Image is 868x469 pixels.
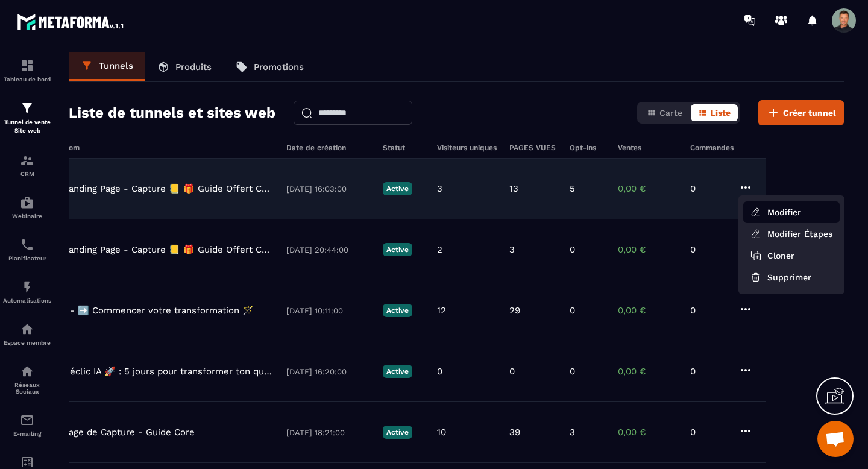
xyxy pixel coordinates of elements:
[3,255,51,262] p: Planificateur
[20,195,34,210] img: automations
[145,52,224,81] a: Produits
[20,280,34,294] img: automations
[286,245,371,254] p: [DATE] 20:44:00
[711,108,731,118] span: Liste
[509,305,520,316] p: 29
[437,305,446,316] p: 12
[618,366,678,377] p: 0,00 €
[817,421,854,457] div: Ouvrir le chat
[509,183,518,194] p: 13
[383,243,412,256] p: Active
[691,104,738,121] button: Liste
[3,430,51,437] p: E-mailing
[690,305,726,316] p: 0
[690,143,734,152] h6: Commandes
[383,365,412,378] p: Active
[618,183,678,194] p: 0,00 €
[570,427,575,438] p: 3
[3,339,51,346] p: Espace membre
[3,313,51,355] a: automationsautomationsEspace membre
[437,366,442,377] p: 0
[63,305,254,316] p: 1 - ➡️ Commencer votre transformation 🪄
[783,107,836,119] span: Créer tunnel
[758,100,844,125] button: Créer tunnel
[618,143,678,152] h6: Ventes
[3,213,51,219] p: Webinaire
[509,143,558,152] h6: PAGES VUES
[690,427,726,438] p: 0
[690,183,726,194] p: 0
[383,426,412,439] p: Active
[743,245,802,266] button: Cloner
[383,182,412,195] p: Active
[690,366,726,377] p: 0
[254,61,304,72] p: Promotions
[63,427,195,438] p: Page de Capture - Guide Core
[3,404,51,446] a: emailemailE-mailing
[383,143,425,152] h6: Statut
[618,305,678,316] p: 0,00 €
[437,183,442,194] p: 3
[509,427,520,438] p: 39
[224,52,316,81] a: Promotions
[20,413,34,427] img: email
[3,49,51,92] a: formationformationTableau de bord
[20,58,34,73] img: formation
[63,244,274,255] p: Landing Page - Capture 📒 🎁 Guide Offert Core
[3,92,51,144] a: formationformationTunnel de vente Site web
[570,305,575,316] p: 0
[743,266,840,288] button: Supprimer
[3,144,51,186] a: formationformationCRM
[286,306,371,315] p: [DATE] 10:11:00
[175,61,212,72] p: Produits
[618,244,678,255] p: 0,00 €
[286,428,371,437] p: [DATE] 18:21:00
[570,183,575,194] p: 5
[63,183,274,194] p: Landing Page - Capture 📒 🎁 Guide Offert Core - Copy
[3,228,51,271] a: schedulerschedulerPlanificateur
[743,223,840,245] a: Modifier Étapes
[99,60,133,71] p: Tunnels
[20,101,34,115] img: formation
[17,11,125,33] img: logo
[20,238,34,252] img: scheduler
[3,118,51,135] p: Tunnel de vente Site web
[437,143,497,152] h6: Visiteurs uniques
[20,322,34,336] img: automations
[20,153,34,168] img: formation
[3,297,51,304] p: Automatisations
[570,366,575,377] p: 0
[570,244,575,255] p: 0
[20,364,34,379] img: social-network
[63,366,274,377] p: Déclic IA 🚀 : 5 jours pour transformer ton quotidien
[437,427,446,438] p: 10
[286,367,371,376] p: [DATE] 16:20:00
[383,304,412,317] p: Active
[69,52,145,81] a: Tunnels
[570,143,606,152] h6: Opt-ins
[69,101,275,125] h2: Liste de tunnels et sites web
[659,108,682,118] span: Carte
[743,201,840,223] button: Modifier
[3,271,51,313] a: automationsautomationsAutomatisations
[690,244,726,255] p: 0
[509,366,515,377] p: 0
[437,244,442,255] p: 2
[509,244,515,255] p: 3
[3,355,51,404] a: social-networksocial-networkRéseaux Sociaux
[3,186,51,228] a: automationsautomationsWebinaire
[3,171,51,177] p: CRM
[286,143,371,152] h6: Date de création
[63,143,274,152] h6: Nom
[618,427,678,438] p: 0,00 €
[3,76,51,83] p: Tableau de bord
[286,184,371,194] p: [DATE] 16:03:00
[3,382,51,395] p: Réseaux Sociaux
[640,104,690,121] button: Carte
